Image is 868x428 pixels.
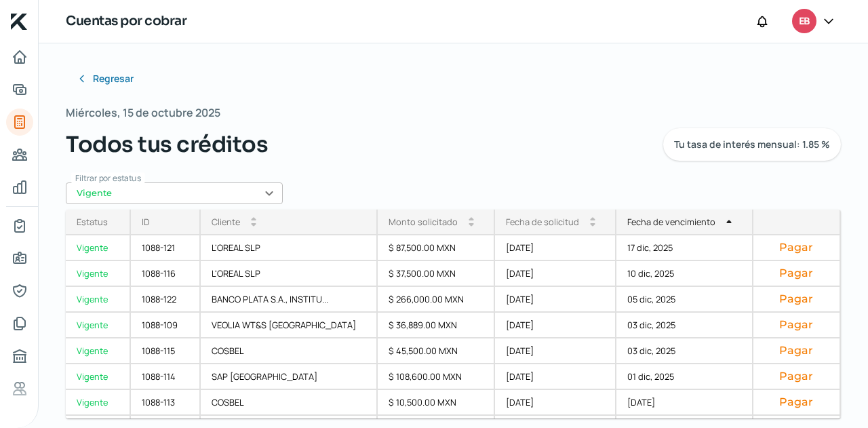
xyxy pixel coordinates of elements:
span: Filtrar por estatus [75,172,141,184]
div: 1088-109 [131,313,201,338]
i: arrow_drop_down [469,222,474,227]
div: $ 45,500.00 MXN [378,338,495,364]
span: Miércoles, 15 de octubre 2025 [66,103,220,123]
div: 1088-121 [131,235,201,261]
a: Tus créditos [6,109,33,136]
i: arrow_drop_down [251,222,256,227]
div: 1088-115 [131,338,201,364]
div: 01 dic, 2025 [616,364,753,390]
button: Regresar [66,65,144,92]
a: Información general [6,245,33,272]
div: Fecha de vencimiento [627,216,715,228]
button: Pagar [764,370,829,383]
a: Vigente [66,287,131,313]
a: Representantes [6,277,33,305]
a: Vigente [66,261,131,287]
button: Pagar [764,318,829,332]
a: Vigente [66,338,131,364]
div: $ 36,889.00 MXN [378,313,495,338]
div: 17 dic, 2025 [616,235,753,261]
div: Monto solicitado [389,216,458,228]
div: 1088-114 [131,364,201,390]
a: Referencias [6,375,33,402]
div: L'OREAL SLP [201,261,377,287]
div: $ 10,500.00 MXN [378,390,495,416]
button: Pagar [764,241,829,254]
button: Pagar [764,267,829,280]
div: [DATE] [495,287,616,313]
button: Pagar [764,395,829,409]
div: Cliente [212,216,240,228]
div: 1088-116 [131,261,201,287]
div: [DATE] [495,235,616,261]
div: 1088-122 [131,287,201,313]
a: Buró de crédito [6,343,33,370]
div: BANCO PLATA S.A., INSTITU... [201,287,377,313]
div: [DATE] [495,261,616,287]
div: SAP [GEOGRAPHIC_DATA] [201,364,377,390]
div: $ 266,000.00 MXN [378,287,495,313]
div: L'OREAL SLP [201,235,377,261]
button: Pagar [764,292,829,306]
a: Adelantar facturas [6,76,33,103]
div: ID [142,216,150,228]
span: EB [799,14,810,30]
a: Vigente [66,313,131,338]
h1: Cuentas por cobrar [66,12,186,31]
div: 03 dic, 2025 [616,338,753,364]
a: Documentos [6,310,33,337]
span: Todos tus créditos [66,128,268,161]
div: $ 87,500.00 MXN [378,235,495,261]
div: $ 37,500.00 MXN [378,261,495,287]
i: arrow_drop_up [726,219,732,225]
div: 03 dic, 2025 [616,313,753,338]
div: 05 dic, 2025 [616,287,753,313]
div: [DATE] [495,364,616,390]
div: [DATE] [616,390,753,416]
i: arrow_drop_down [590,222,595,227]
a: Mi contrato [6,212,33,239]
div: 10 dic, 2025 [616,261,753,287]
a: Inicio [6,43,33,71]
a: Vigente [66,235,131,261]
a: Vigente [66,364,131,390]
a: Mis finanzas [6,174,33,201]
span: Regresar [93,74,134,83]
div: Fecha de solicitud [506,216,579,228]
div: [DATE] [495,390,616,416]
button: Pagar [764,344,829,357]
div: [DATE] [495,338,616,364]
div: Estatus [77,216,108,228]
div: COSBEL [201,338,377,364]
a: Vigente [66,390,131,416]
div: VEOLIA WT&S [GEOGRAPHIC_DATA] [201,313,377,338]
a: Pago a proveedores [6,141,33,168]
div: 1088-113 [131,390,201,416]
span: Tu tasa de interés mensual: 1.85 % [674,140,830,149]
div: COSBEL [201,390,377,416]
div: $ 108,600.00 MXN [378,364,495,390]
div: [DATE] [495,313,616,338]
